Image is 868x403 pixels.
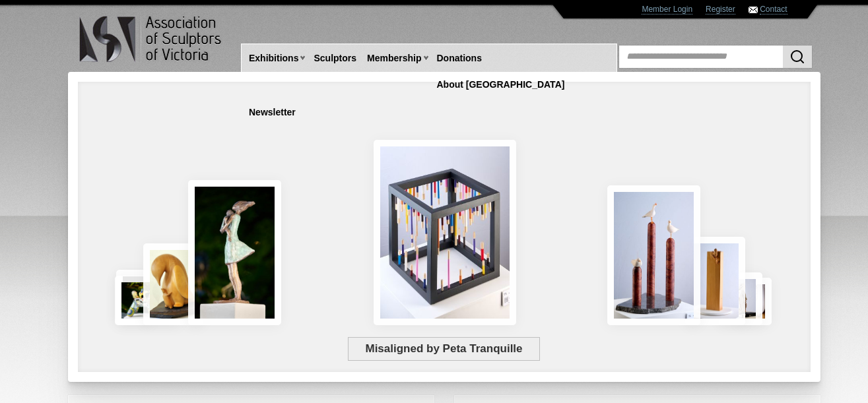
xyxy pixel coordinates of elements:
[362,46,426,71] a: Membership
[244,46,304,71] a: Exhibitions
[79,13,224,65] img: logo.png
[348,337,540,361] span: Misaligned by Peta Tranquille
[789,49,805,65] img: Search
[374,140,516,325] img: Misaligned
[244,100,301,125] a: Newsletter
[308,46,362,71] a: Sculptors
[642,5,692,15] a: Member Login
[607,185,700,325] img: Rising Tides
[685,237,745,325] img: Little Frog. Big Climb
[749,7,758,13] img: Contact ASV
[706,5,735,15] a: Register
[760,5,787,15] a: Contact
[188,180,282,325] img: Connection
[432,46,487,71] a: Donations
[432,73,570,97] a: About [GEOGRAPHIC_DATA]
